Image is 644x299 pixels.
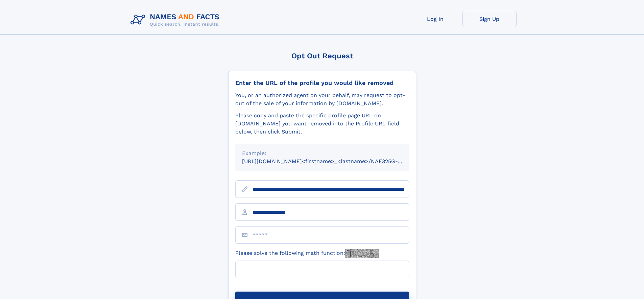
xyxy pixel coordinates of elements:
img: Logo Names and Facts [128,11,225,29]
small: [URL][DOMAIN_NAME]<firstname>_<lastname>/NAF325G-xxxxxxxx [242,158,422,165]
a: Sign Up [462,11,517,27]
label: Please solve the following math function: [235,249,379,258]
div: Please copy and paste the specific profile page URL on [DOMAIN_NAME] you want removed into the Pr... [235,112,409,136]
div: Opt Out Request [228,52,416,60]
div: You, or an authorized agent on your behalf, may request to opt-out of the sale of your informatio... [235,91,409,108]
div: Enter the URL of the profile you would like removed [235,79,409,87]
a: Log In [408,11,462,27]
div: Example: [242,149,402,157]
